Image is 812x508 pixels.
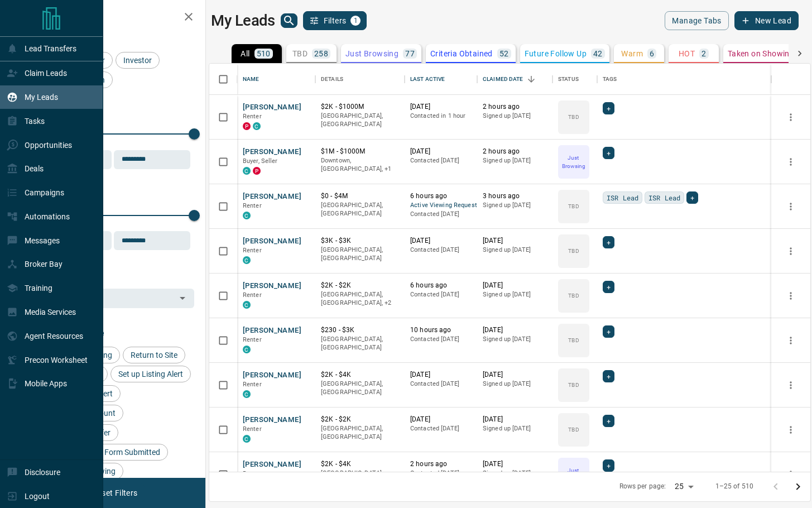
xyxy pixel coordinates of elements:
[321,191,399,201] p: $0 - $4M
[483,102,547,112] p: 2 hours ago
[243,415,301,425] button: [PERSON_NAME]
[483,236,547,246] p: [DATE]
[665,11,728,30] button: Manage Tabs
[85,483,145,502] button: Reset Filters
[702,50,706,57] p: 2
[648,192,680,203] span: ISR Lead
[257,50,271,57] p: 510
[321,246,399,263] p: [GEOGRAPHIC_DATA], [GEOGRAPHIC_DATA]
[243,102,301,113] button: [PERSON_NAME]
[483,325,547,335] p: [DATE]
[607,281,611,293] span: +
[483,281,547,290] p: [DATE]
[483,469,547,478] p: Signed up [DATE]
[410,415,472,424] p: [DATE]
[568,381,579,389] p: TBD
[568,336,579,344] p: TBD
[483,191,547,201] p: 3 hours ago
[321,236,399,246] p: $3K - $3K
[607,326,611,337] span: +
[568,202,579,210] p: TBD
[559,154,588,170] p: Just Browsing
[603,459,614,472] div: +
[782,243,799,260] button: more
[593,50,603,57] p: 42
[679,50,695,57] p: HOT
[321,380,399,397] p: [GEOGRAPHIC_DATA], [GEOGRAPHIC_DATA]
[607,147,611,159] span: +
[243,291,262,299] span: Renter
[243,381,262,388] span: Renter
[243,122,251,130] div: property.ca
[321,415,399,424] p: $2K - $2K
[782,154,799,170] button: more
[243,64,260,95] div: Name
[253,122,261,130] div: condos.ca
[782,377,799,394] button: more
[345,50,398,57] p: Just Browsing
[321,290,399,308] p: North York, Toronto
[321,424,399,442] p: [GEOGRAPHIC_DATA], [GEOGRAPHIC_DATA]
[321,201,399,218] p: [GEOGRAPHIC_DATA], [GEOGRAPHIC_DATA]
[558,64,579,95] div: Status
[243,147,301,157] button: [PERSON_NAME]
[243,435,251,443] div: condos.ca
[607,192,638,203] span: ISR Lead
[321,147,399,156] p: $1M - $1000M
[603,147,614,159] div: +
[410,102,472,112] p: [DATE]
[782,466,799,483] button: more
[523,71,539,87] button: Sort
[607,237,611,248] span: +
[603,415,614,427] div: +
[483,112,547,121] p: Signed up [DATE]
[734,11,799,30] button: New Lead
[405,50,415,57] p: 77
[787,476,809,498] button: Go to next page
[607,103,611,114] span: +
[690,192,694,203] span: +
[483,290,547,299] p: Signed up [DATE]
[410,469,472,478] p: Contacted [DATE]
[321,370,399,380] p: $2K - $4K
[410,424,472,433] p: Contacted [DATE]
[483,147,547,156] p: 2 hours ago
[410,191,472,201] p: 6 hours ago
[410,246,472,255] p: Contacted [DATE]
[483,156,547,165] p: Signed up [DATE]
[483,246,547,255] p: Signed up [DATE]
[243,470,262,477] span: Renter
[650,50,654,57] p: 6
[483,424,547,433] p: Signed up [DATE]
[321,325,399,335] p: $230 - $3K
[568,291,579,300] p: TBD
[36,11,194,25] h2: Filters
[410,112,472,121] p: Contacted in 1 hour
[321,469,399,486] p: [GEOGRAPHIC_DATA], [GEOGRAPHIC_DATA]
[410,210,472,219] p: Contacted [DATE]
[321,102,399,112] p: $2K - $1000M
[782,198,799,215] button: more
[568,247,579,255] p: TBD
[607,371,611,382] span: +
[175,290,190,306] button: Open
[477,64,552,95] div: Claimed Date
[237,64,315,95] div: Name
[782,332,799,349] button: more
[410,325,472,335] p: 10 hours ago
[243,336,262,343] span: Renter
[116,52,160,69] div: Investor
[405,64,477,95] div: Last Active
[410,380,472,389] p: Contacted [DATE]
[321,112,399,129] p: [GEOGRAPHIC_DATA], [GEOGRAPHIC_DATA]
[321,281,399,290] p: $2K - $2K
[686,191,698,204] div: +
[243,370,301,381] button: [PERSON_NAME]
[715,482,753,491] p: 1–25 of 510
[241,50,249,57] p: All
[243,191,301,202] button: [PERSON_NAME]
[253,167,261,175] div: property.ca
[483,380,547,389] p: Signed up [DATE]
[410,201,472,210] span: Active Viewing Request
[483,201,547,210] p: Signed up [DATE]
